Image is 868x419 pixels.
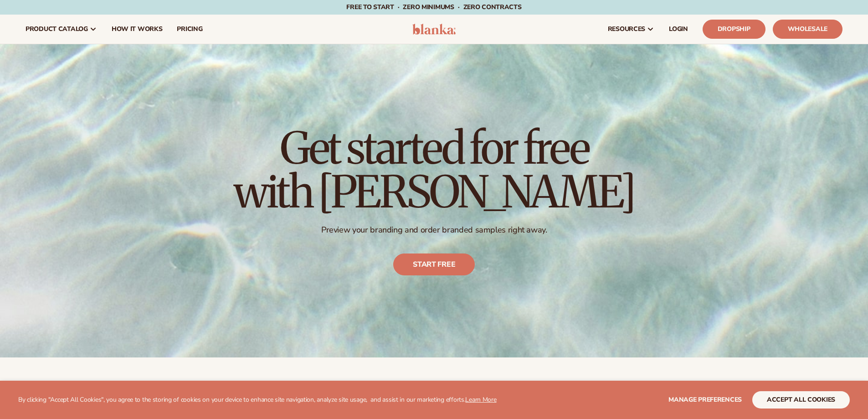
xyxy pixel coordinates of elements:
[668,395,742,404] span: Manage preferences
[234,126,635,214] h1: Get started for free with [PERSON_NAME]
[26,26,88,33] span: product catalog
[169,15,210,44] a: pricing
[104,15,170,44] a: How It Works
[234,225,635,235] p: Preview your branding and order branded samples right away.
[112,26,163,33] span: How It Works
[177,26,202,33] span: pricing
[752,391,850,409] button: accept all cookies
[608,26,645,33] span: resources
[465,395,496,404] a: Learn More
[346,3,521,11] span: Free to start · ZERO minimums · ZERO contracts
[773,20,842,39] a: Wholesale
[412,24,456,35] img: logo
[669,26,688,33] span: LOGIN
[601,15,662,44] a: resources
[662,15,695,44] a: LOGIN
[18,396,497,404] p: By clicking "Accept All Cookies", you agree to the storing of cookies on your device to enhance s...
[668,391,742,409] button: Manage preferences
[18,15,104,44] a: product catalog
[393,253,475,275] a: Start free
[703,20,765,39] a: Dropship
